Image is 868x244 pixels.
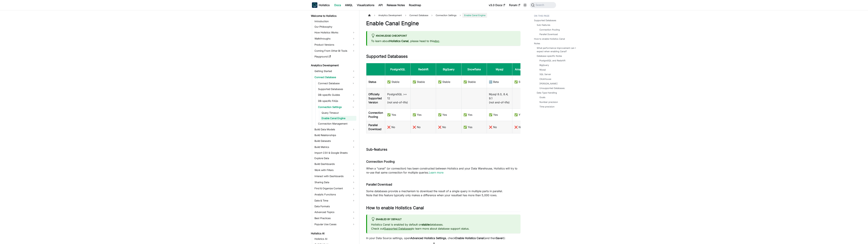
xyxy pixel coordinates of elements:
[371,217,516,222] div: Enabled by default
[312,2,330,8] a: HolisticsHolisticsHolistics
[313,36,356,41] a: Walkthroughs
[312,2,317,8] img: Holistics
[366,160,520,164] h4: Connection Pooling
[368,123,381,131] b: Parallel Download
[487,88,512,109] td: Mysql 8.0, 8.4, 9.1 (not end-of-life)
[390,39,409,43] strong: Holistics Canal
[512,76,538,88] td: ✅ Stable
[487,2,507,8] a: v3.0 Docs
[436,14,457,17] span: Connection Settings
[461,109,487,121] td: ✅ Yes
[368,80,376,84] b: Status
[455,236,484,240] strong: Enable Holistics Canal
[385,88,411,109] td: PostgreSQL >= 12 (not end-of-life)
[332,2,343,8] a: Docs
[411,76,436,88] td: ✅ Stable
[507,2,522,8] a: Forum
[313,144,356,150] a: Build Metrics
[407,2,423,8] a: Roadmap
[313,180,356,185] a: Sharing Data
[366,147,520,152] h3: Sub-features
[309,10,359,244] nav: Docs sidebar
[317,104,350,110] a: Connection Settings
[319,3,330,7] b: Holistics
[385,121,411,133] td: ❌ No
[313,222,356,227] a: Popular Use Cases
[355,2,376,8] a: Visualizations
[313,127,356,132] a: Build Data Models
[410,236,446,240] strong: Advanced Holistics Settings
[512,109,538,121] td: ✅ Yes
[366,236,520,240] p: In your Data Source settings, open , check (and then it):
[366,13,373,18] a: Home page
[530,2,556,8] button: Search (Command+K)
[313,161,356,167] a: Build Dashboards
[539,87,565,90] a: Unsupported Databases:
[313,54,356,59] a: Playground
[537,91,557,94] a: Data Type Handling
[366,189,520,197] p: Some databases provide a mechanism to download the result of a single query in multiple parts in ...
[317,92,356,98] a: DB-specific Guides
[539,68,546,71] a: Mysql
[310,231,356,236] a: Holistics AI
[539,73,551,76] a: SQL Server
[366,183,520,187] h4: Parallel Download
[350,81,356,86] button: Expand sidebar category 'Connect Database'
[537,46,576,53] a: What performance improvement can I expect when enabling Canal?
[350,104,356,110] button: Collapse sidebar category 'Connection Settings'
[434,39,439,43] a: doc
[313,138,356,144] a: Build Datasets
[313,204,356,209] a: Data Formats
[371,39,516,43] p: To learn about , please head to this .
[487,63,512,76] th: Mysql
[317,98,356,104] a: DB-specific FAQs
[535,4,546,7] span: Search
[313,48,356,54] a: Coming From Other BI Tools
[539,82,558,85] a: [PERSON_NAME]
[313,42,356,47] a: Product Versions
[313,209,356,215] a: Advanced Topics
[512,121,538,133] td: ❌ No
[317,87,356,91] a: Supported Databases
[310,14,356,18] a: Welcome to Holistics
[411,63,436,76] th: Redshift
[436,63,461,76] th: BigQuery
[537,23,550,27] a: Sub-features
[385,2,407,8] a: Release Notes
[537,54,562,58] a: Database-specific Notes
[343,2,355,8] a: AMQL
[377,13,403,18] span: Analytics Development
[422,223,429,226] strong: stable
[534,19,556,22] a: Supported Databases
[411,121,436,133] td: ❌ No
[487,76,512,88] td: ️🆕 Beta
[321,110,356,115] a: Query Timeout
[539,33,558,36] a: Parallel Download
[317,121,356,126] a: Connection Management
[313,186,356,191] a: Find & Organize Content
[313,133,356,138] a: Build Relationships
[366,13,520,18] nav: Breadcrumbs
[366,54,520,60] h2: Supported Databases
[436,76,461,88] td: ✅ Stable
[313,192,356,197] a: Analytic Functions
[461,121,487,133] td: ✅ Yes
[496,236,502,240] strong: Save
[512,63,538,76] th: Amazon Athena
[368,93,382,104] b: Officially Supported Version
[539,64,549,67] a: BigQuery
[310,63,356,68] a: Analytics Development
[434,13,458,18] a: Connection Settings
[487,109,512,121] td: ✅ Yes
[313,19,356,24] a: Introduction
[429,171,443,174] a: Learn more
[539,105,555,108] a: Time precision
[313,24,356,29] a: Our Philosophy
[321,116,356,121] a: Enable Canal Engine
[317,81,350,86] a: Connect Database
[408,13,430,18] span: Connect Database
[313,237,356,241] a: Holistics AI
[487,121,512,133] td: ❌ No
[534,37,565,40] a: How to enable Holistics Canal
[436,121,461,133] td: ❌ No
